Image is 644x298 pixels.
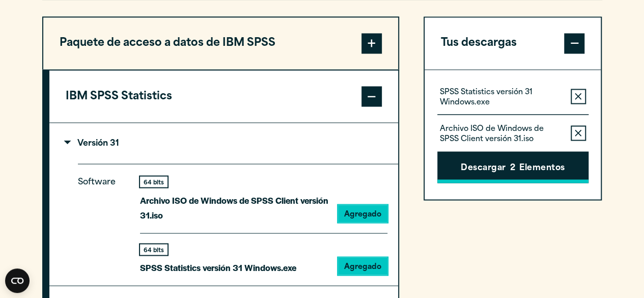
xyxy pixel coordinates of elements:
button: Paquete de acceso a datos de IBM SPSS [43,17,398,69]
font: Versión 31 [77,139,119,147]
font: IBM SPSS Statistics [66,91,172,101]
font: Agregado [344,263,381,270]
font: 64 bits [144,248,164,253]
font: Tus descargas [441,38,517,48]
font: Software [78,178,116,186]
font: Elementos [519,164,565,172]
font: Archivo ISO de Windows de SPSS Client versión 31.iso [440,125,544,143]
font: 64 bits [144,180,164,185]
div: Tus descargas [425,69,601,199]
button: Descargar2Elementos [437,151,589,183]
button: Agregado [338,205,387,222]
font: SPSS Statistics versión 31 Windows.exe [140,261,296,273]
font: SPSS Statistics versión 31 Windows.exe [440,88,533,106]
font: Agregado [344,210,381,218]
font: 2 [510,164,515,172]
font: Descargar [461,164,506,172]
font: Archivo ISO de Windows de SPSS Client versión 31.iso [140,194,328,221]
button: Abrir el widget CMP [5,268,30,293]
button: Tus descargas [425,17,601,69]
summary: Versión 31 [49,123,398,164]
button: Agregado [338,257,387,275]
button: IBM SPSS Statistics [49,70,398,122]
font: Paquete de acceso a datos de IBM SPSS [60,38,275,48]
